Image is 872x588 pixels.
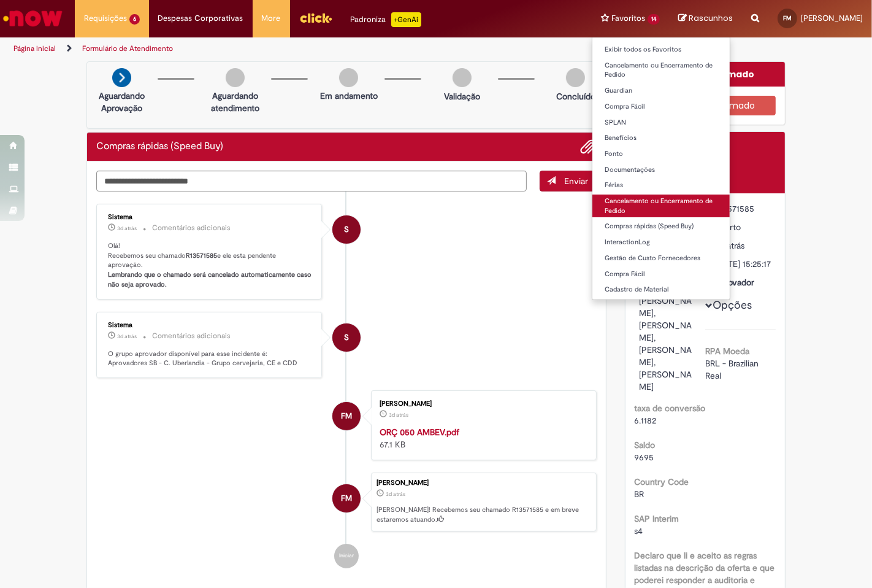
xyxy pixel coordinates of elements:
b: Saldo [635,439,656,451]
span: 6 [129,14,140,25]
div: Padroniza [351,12,421,27]
div: [PERSON_NAME] [380,400,584,408]
img: arrow-next.png [112,68,131,87]
span: [PERSON_NAME] [801,13,863,23]
img: click_logo_yellow_360x200.png [299,9,332,27]
button: Adicionar anexos [581,139,597,155]
p: [PERSON_NAME]! Recebemos seu chamado R13571585 e em breve estaremos atuando. [377,505,590,524]
span: 6.1182 [635,415,657,426]
div: 67.1 KB [380,426,584,451]
p: Aguardando atendimento [205,90,265,114]
img: img-circle-grey.png [339,68,358,87]
ul: Histórico de tíquete [96,191,597,581]
img: ServiceNow [1,6,64,31]
a: Ponto [592,147,730,161]
b: RPA Moeda [705,346,749,357]
p: Concluído [556,90,595,103]
time: 26/09/2025 16:25:17 [386,490,405,498]
h2: Compras rápidas (Speed Buy) Histórico de tíquete [96,141,223,152]
span: FM [341,484,352,513]
p: Validação [444,90,480,103]
span: 3d atrás [117,225,137,232]
a: Gestão de Custo Fornecedores [592,252,730,265]
a: Cancelamento ou Encerramento de Pedido [592,195,730,217]
p: O grupo aprovador disponível para esse incidente é: Aprovadores SB - C. Uberlandia - Grupo cervej... [108,349,312,368]
b: Lembrando que o chamado será cancelado automaticamente caso não seja aprovado. [108,270,313,289]
span: BR [635,489,644,500]
small: Comentários adicionais [152,223,231,233]
span: 9695 [635,452,654,463]
a: SPLAN [592,116,730,130]
div: Sistema [108,214,312,221]
div: R13571585 [714,203,771,215]
p: Olá! Recebemos seu chamado e ele esta pendente aprovação. [108,241,312,290]
div: [DATE] 15:25:17 [714,258,771,270]
a: Formulário de Atendimento [82,44,173,53]
span: S [344,323,349,352]
a: Compra Fácil [592,100,730,114]
a: Benefícios [592,131,730,145]
span: Requisições [84,12,127,25]
div: Felix Antonio Blanco Morales [332,484,361,513]
b: R13571585 [186,251,217,260]
div: Felix Antonio Blanco Morales [332,402,361,430]
a: Exibir todos os Favoritos [592,43,730,56]
a: Compras rápidas (Speed Buy) [592,220,730,233]
a: Guardian [592,84,730,98]
a: Cancelamento ou Encerramento de Pedido [592,59,730,82]
span: S [344,215,349,244]
a: Cadastro de Material [592,283,730,296]
a: Documentações [592,163,730,177]
span: Rascunhos [689,12,733,24]
a: Férias [592,179,730,192]
ul: Favoritos [592,37,730,300]
div: [PERSON_NAME] [377,479,590,487]
small: Comentários adicionais [152,331,231,341]
a: Rascunhos [678,13,733,25]
span: FM [783,14,792,22]
span: 3d atrás [117,333,137,340]
b: SAP Interim [635,513,679,524]
span: 3d atrás [389,411,408,419]
time: 26/09/2025 16:25:04 [389,411,408,419]
textarea: Digite sua mensagem aqui... [96,171,527,191]
div: 26/09/2025 16:25:17 [714,239,771,252]
div: [PERSON_NAME], [PERSON_NAME], [PERSON_NAME], [PERSON_NAME] [640,295,697,393]
ul: Trilhas de página [9,37,572,60]
time: 26/09/2025 16:25:25 [117,333,137,340]
p: +GenAi [391,12,421,27]
div: Sistema [108,322,312,329]
span: BRL - Brazilian Real [705,358,761,381]
span: FM [341,401,352,431]
span: Favoritos [611,12,645,25]
div: Aberto [714,221,771,233]
time: 26/09/2025 16:25:29 [117,225,137,232]
span: 14 [648,14,660,25]
p: Em andamento [320,90,378,102]
div: System [332,215,361,244]
div: System [332,323,361,352]
span: s4 [635,525,643,536]
span: Enviar [565,176,589,187]
a: Página inicial [13,44,56,53]
a: InteractionLog [592,236,730,249]
li: Felix Antonio Blanco Morales [96,473,597,532]
span: 3d atrás [386,490,405,498]
img: img-circle-grey.png [226,68,245,87]
span: More [262,12,281,25]
span: Despesas Corporativas [158,12,243,25]
a: Compra Fácil [592,268,730,281]
img: img-circle-grey.png [453,68,472,87]
b: Country Code [635,476,689,487]
img: img-circle-grey.png [566,68,585,87]
button: Enviar [540,171,597,191]
b: taxa de conversão [635,403,706,414]
a: ORÇ 050 AMBEV.pdf [380,427,459,438]
dt: Aprovador [705,276,781,288]
p: Aguardando Aprovação [92,90,151,114]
